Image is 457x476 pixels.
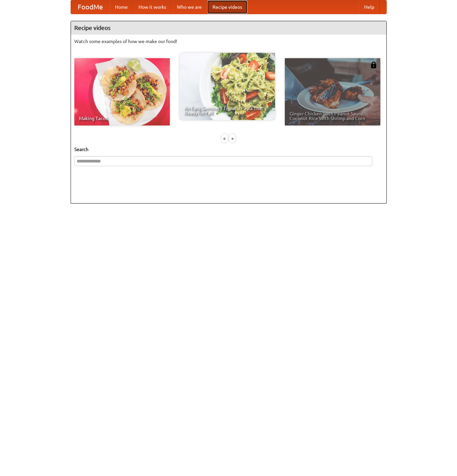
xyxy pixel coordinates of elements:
span: Making Tacos [79,116,165,121]
a: Who we are [172,0,207,14]
a: FoodMe [71,0,110,14]
a: An Easy, Summery Tomato Pasta That's Ready for Fall [180,53,275,120]
h5: Search [74,146,383,153]
img: 483408.png [370,62,377,68]
a: Recipe videos [207,0,247,14]
div: « [222,134,228,143]
h4: Recipe videos [71,21,386,35]
a: Home [110,0,133,14]
a: Help [359,0,380,14]
span: An Easy, Summery Tomato Pasta That's Ready for Fall [184,106,270,115]
div: » [229,134,235,143]
a: How it works [133,0,172,14]
p: Watch some examples of how we make our food! [74,38,383,45]
a: Making Tacos [74,58,170,125]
